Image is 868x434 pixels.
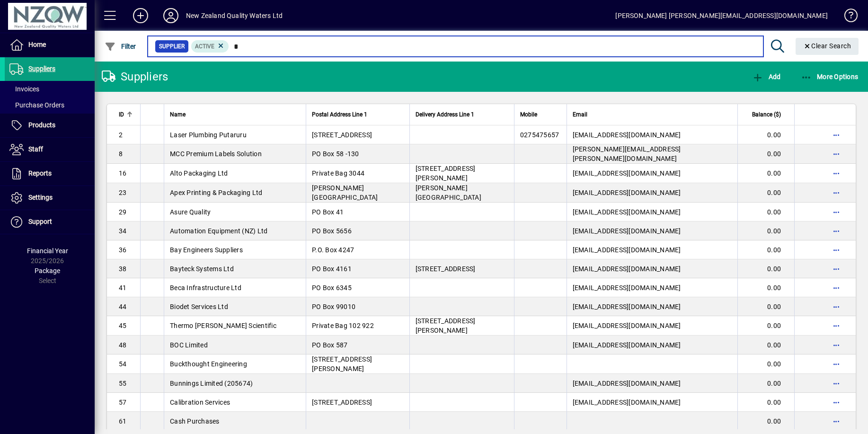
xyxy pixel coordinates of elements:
[416,317,476,334] span: [STREET_ADDRESS][PERSON_NAME]
[312,246,354,254] span: P.O. Box 4247
[170,399,230,406] span: Calibration Services
[829,395,844,410] button: More options
[105,43,136,50] span: Filter
[829,318,844,333] button: More options
[119,265,127,273] span: 38
[119,150,123,158] span: 8
[170,131,247,139] span: Laser Plumbing Putaruru
[737,316,794,336] td: 0.00
[573,341,681,349] span: [EMAIL_ADDRESS][DOMAIN_NAME]
[573,189,681,196] span: [EMAIL_ADDRESS][DOMAIN_NAME]
[312,265,352,273] span: PO Box 4161
[520,109,537,120] span: Mobile
[5,33,95,57] a: Home
[156,7,186,24] button: Profile
[125,7,156,24] button: Add
[5,97,95,113] a: Purchase Orders
[416,265,476,273] span: [STREET_ADDRESS]
[737,393,794,412] td: 0.00
[170,109,300,120] div: Name
[170,322,276,329] span: Thermo [PERSON_NAME] Scientific
[119,284,127,292] span: 41
[119,417,127,425] span: 61
[737,144,794,164] td: 0.00
[312,184,378,201] span: [PERSON_NAME][GEOGRAPHIC_DATA]
[573,303,681,310] span: [EMAIL_ADDRESS][DOMAIN_NAME]
[737,297,794,316] td: 0.00
[5,81,95,97] a: Invoices
[170,303,228,310] span: Biodet Services Ltd
[752,109,781,120] span: Balance ($)
[573,399,681,406] span: [EMAIL_ADDRESS][DOMAIN_NAME]
[28,169,52,177] span: Reports
[573,145,681,162] span: [PERSON_NAME][EMAIL_ADDRESS][PERSON_NAME][DOMAIN_NAME]
[170,341,208,349] span: BOC Limited
[5,114,95,137] a: Products
[119,109,124,120] span: ID
[28,194,53,201] span: Settings
[170,208,211,216] span: Asure Quality
[9,101,64,109] span: Purchase Orders
[28,41,46,48] span: Home
[28,121,55,129] span: Products
[837,2,856,33] a: Knowledge Base
[170,360,247,368] span: Buckthought Engineering
[573,169,681,177] span: [EMAIL_ADDRESS][DOMAIN_NAME]
[573,208,681,216] span: [EMAIL_ADDRESS][DOMAIN_NAME]
[119,131,123,139] span: 2
[119,189,127,196] span: 23
[737,336,794,354] td: 0.00
[170,380,253,387] span: Bunnings Limited (205674)
[312,169,364,177] span: Private Bag 3044
[170,246,243,254] span: Bay Engineers Suppliers
[737,203,794,221] td: 0.00
[573,109,587,120] span: Email
[750,68,783,85] button: Add
[9,85,39,93] span: Invoices
[312,355,372,372] span: [STREET_ADDRESS][PERSON_NAME]
[102,69,168,84] div: Suppliers
[119,227,127,235] span: 34
[416,184,481,201] span: [PERSON_NAME][GEOGRAPHIC_DATA]
[752,73,780,80] span: Add
[5,138,95,161] a: Staff
[35,267,60,275] span: Package
[573,246,681,254] span: [EMAIL_ADDRESS][DOMAIN_NAME]
[119,380,127,387] span: 55
[102,38,139,55] button: Filter
[186,8,283,23] div: New Zealand Quality Waters Ltd
[573,284,681,292] span: [EMAIL_ADDRESS][DOMAIN_NAME]
[5,162,95,186] a: Reports
[520,131,559,139] span: 0275475657
[829,223,844,239] button: More options
[312,303,355,310] span: PO Box 99010
[27,247,68,255] span: Financial Year
[737,278,794,297] td: 0.00
[829,204,844,220] button: More options
[170,169,228,177] span: Alto Packaging Ltd
[829,242,844,257] button: More options
[520,109,561,120] div: Mobile
[28,65,55,72] span: Suppliers
[829,280,844,295] button: More options
[573,380,681,387] span: [EMAIL_ADDRESS][DOMAIN_NAME]
[829,127,844,142] button: More options
[573,265,681,273] span: [EMAIL_ADDRESS][DOMAIN_NAME]
[312,131,372,139] span: [STREET_ADDRESS]
[796,38,859,55] button: Clear
[744,109,789,120] div: Balance ($)
[829,166,844,181] button: More options
[119,360,127,368] span: 54
[737,164,794,183] td: 0.00
[159,42,185,51] span: Supplier
[312,150,359,158] span: PO Box 58 -130
[119,208,127,216] span: 29
[737,125,794,144] td: 0.00
[829,337,844,353] button: More options
[801,73,859,80] span: More Options
[312,227,352,235] span: PO Box 5656
[119,399,127,406] span: 57
[119,109,134,120] div: ID
[829,356,844,372] button: More options
[416,165,476,182] span: [STREET_ADDRESS][PERSON_NAME]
